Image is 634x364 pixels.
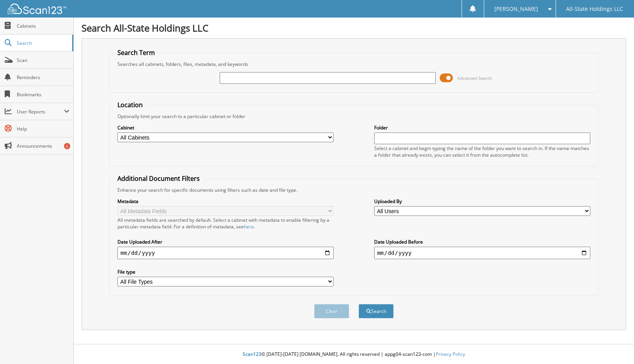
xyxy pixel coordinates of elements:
span: Scan123 [243,351,261,357]
span: Bookmarks [17,91,69,98]
label: Date Uploaded After [117,239,334,245]
img: scan123-logo-white.svg [8,4,66,14]
button: Search [359,304,394,318]
div: © [DATE]-[DATE] [DOMAIN_NAME]. All rights reserved | appg04-scan123-com | [74,345,634,364]
label: Date Uploaded Before [374,239,591,245]
span: User Reports [17,108,64,115]
span: Search [17,40,68,46]
span: Advanced Search [457,75,492,81]
label: Metadata [117,198,334,205]
label: Folder [374,124,591,131]
span: Cabinets [17,23,69,29]
div: 6 [64,143,70,149]
a: here [244,223,254,230]
span: All-State Holdings LLC [566,7,623,11]
legend: Location [114,101,147,109]
span: Scan [17,57,69,64]
legend: Search Term [114,48,159,57]
div: Optionally limit your search to a particular cabinet or folder [114,113,594,120]
input: end [374,247,591,259]
button: Clear [314,304,349,318]
label: File type [117,269,334,275]
span: Help [17,125,69,132]
a: Privacy Policy [436,351,465,357]
div: All metadata fields are searched by default. Select a cabinet with metadata to enable filtering b... [117,217,334,230]
div: Select a cabinet and begin typing the name of the folder you want to search in. If the name match... [374,145,591,158]
legend: Additional Document Filters [114,174,204,183]
span: Announcements [17,143,69,149]
label: Uploaded By [374,198,591,205]
input: start [117,247,334,259]
label: Cabinet [117,124,334,131]
span: [PERSON_NAME] [494,7,538,11]
div: Enhance your search for specific documents using filters such as date and file type. [114,187,594,193]
div: Searches all cabinets, folders, files, metadata, and keywords [114,61,594,67]
h1: Search All-State Holdings LLC [82,21,626,34]
span: Reminders [17,74,69,81]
